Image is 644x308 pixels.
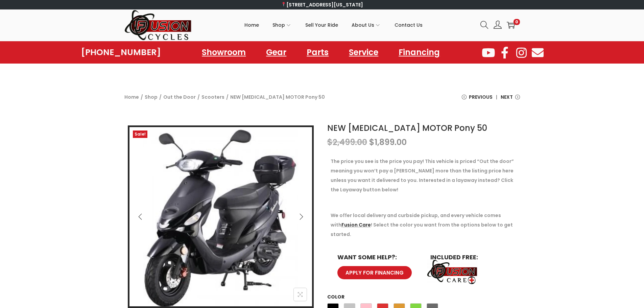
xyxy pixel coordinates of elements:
[507,21,515,29] a: 0
[294,209,309,224] button: Next
[337,254,417,260] h6: WANT SOME HELP?:
[352,17,374,33] span: About Us
[430,254,510,260] h6: INCLUDED FREE:
[305,10,338,40] a: Sell Your Ride
[331,211,517,239] p: We offer local delivery and curbside pickup, and every vehicle comes with ! Select the color you ...
[281,1,363,8] a: [STREET_ADDRESS][US_STATE]
[342,45,385,60] a: Service
[395,10,423,40] a: Contact Us
[369,137,407,148] bdi: 1,899.00
[395,17,423,33] span: Contact Us
[337,266,412,279] a: APPLY FOR FINANCING
[197,92,200,102] span: /
[124,9,192,41] img: Woostify retina logo
[192,10,475,40] nav: Primary navigation
[469,92,493,102] span: Previous
[159,92,162,102] span: /
[305,17,338,33] span: Sell Your Ride
[81,48,161,57] a: [PHONE_NUMBER]
[201,94,224,100] a: Scooters
[352,10,381,40] a: About Us
[226,92,229,102] span: /
[501,92,513,102] span: Next
[281,2,286,7] img: 📍
[259,45,293,60] a: Gear
[272,10,292,40] a: Shop
[195,45,253,60] a: Showroom
[272,17,285,33] span: Shop
[163,94,196,100] a: Out the Door
[244,17,259,33] span: Home
[230,92,325,102] span: NEW [MEDICAL_DATA] MOTOR Pony 50
[300,45,335,60] a: Parts
[244,10,259,40] a: Home
[327,137,333,148] span: $
[345,270,404,275] span: APPLY FOR FINANCING
[369,137,375,148] span: $
[331,157,517,194] p: The price you see is the price you pay! This vehicle is priced “Out the door” meaning you won’t p...
[341,221,371,228] a: Fusion Care
[195,45,447,60] nav: Menu
[462,92,493,107] a: Previous
[133,209,148,224] button: Previous
[124,94,139,100] a: Home
[327,137,367,148] bdi: 2,499.00
[392,45,447,60] a: Financing
[141,92,143,102] span: /
[327,293,344,300] label: Color
[145,94,158,100] a: Shop
[501,92,520,107] a: Next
